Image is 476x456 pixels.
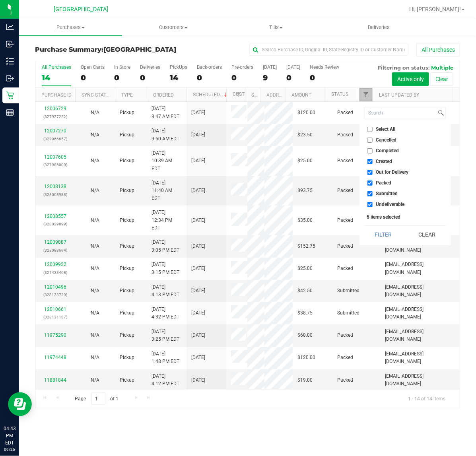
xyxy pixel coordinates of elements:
span: [DATE] [191,243,205,250]
button: N/A [91,354,99,361]
span: Not Applicable [91,266,99,271]
span: Packed [337,131,353,139]
span: $19.00 [297,376,313,384]
span: [DATE] 3:15 PM EDT [152,261,179,276]
span: $120.00 [297,109,315,116]
div: [DATE] [263,64,277,70]
span: Not Applicable [91,332,99,338]
span: Not Applicable [91,158,99,163]
div: In Store [114,64,130,70]
input: Search [365,107,437,119]
button: N/A [91,131,99,139]
span: Pickup [120,354,134,361]
button: N/A [91,376,99,384]
inline-svg: Outbound [6,74,14,82]
div: 0 [231,73,253,82]
p: 04:43 PM EDT [4,425,16,446]
inline-svg: Analytics [6,23,14,31]
div: PickUps [170,64,187,70]
span: Pickup [120,157,134,165]
span: [DATE] [191,265,205,272]
p: (321433468) [40,269,70,276]
span: Packed [337,217,353,224]
span: 1 - 14 of 14 items [402,393,452,405]
a: 12008138 [44,184,66,189]
span: Not Applicable [91,288,99,293]
span: Completed [376,148,399,153]
span: [DATE] [191,354,205,361]
a: 12009887 [44,239,66,245]
span: [EMAIL_ADDRESS][DOMAIN_NAME] [385,328,455,343]
span: Pickup [120,287,134,295]
span: Tills [225,24,327,31]
span: $42.50 [297,287,313,295]
span: $25.00 [297,265,313,272]
span: Packed [337,376,353,384]
div: Deliveries [140,64,160,70]
span: Pickup [120,265,134,272]
input: 1 [91,393,105,405]
div: [DATE] [286,64,300,70]
h3: Purchase Summary: [35,46,177,53]
span: Not Applicable [91,217,99,223]
button: Clear [408,226,446,243]
a: 11881844 [44,377,66,383]
span: Multiple [431,64,453,71]
span: Pickup [120,309,134,317]
span: Submitted [376,191,398,196]
span: Packed [337,109,353,116]
span: [EMAIL_ADDRESS][DOMAIN_NAME] [385,306,455,321]
a: Tills [225,19,328,36]
a: Amount [291,92,311,98]
span: Page of 1 [68,393,125,405]
span: $152.75 [297,243,315,250]
button: Clear [430,72,453,86]
span: Not Applicable [91,377,99,383]
span: [DATE] 3:05 PM EDT [152,239,179,254]
p: (327986000) [40,161,70,169]
span: [DATE] 9:50 AM EDT [152,127,179,142]
span: [DATE] [191,309,205,317]
button: All Purchases [416,43,460,56]
a: 11975290 [44,332,66,338]
span: $60.00 [297,332,313,339]
span: Submitted [337,287,359,295]
inline-svg: Inbound [6,40,14,48]
span: [DATE] [191,376,205,384]
span: Packed [337,243,353,250]
span: Pickup [120,131,134,139]
span: [EMAIL_ADDRESS][DOMAIN_NAME] [385,261,455,276]
span: Pickup [120,187,134,194]
div: Needs Review [310,64,339,70]
p: (328123729) [40,291,70,299]
div: 0 [197,73,222,82]
th: Address [260,88,285,102]
span: $38.75 [297,309,313,317]
a: 12006729 [44,106,66,111]
a: 11974448 [44,355,66,360]
span: Packed [337,354,353,361]
a: Purchase ID [41,92,72,98]
span: $120.00 [297,354,315,361]
span: Packed [337,332,353,339]
a: Filter [232,88,245,101]
p: (328088694) [40,246,70,254]
a: 12009922 [44,262,66,267]
div: 14 [42,73,71,82]
div: 5 items selected [367,214,444,220]
span: Customers [122,24,225,31]
div: Open Carts [81,64,105,70]
button: N/A [91,265,99,272]
p: (328008988) [40,191,70,198]
span: [DATE] [191,187,205,194]
span: [DATE] [191,109,205,116]
input: Packed [367,180,373,186]
span: Undeliverable [376,202,405,207]
div: 14 [170,73,187,82]
p: 09/26 [4,446,16,452]
button: N/A [91,287,99,295]
a: Sync Status [82,92,112,98]
span: [DATE] [191,157,205,165]
a: 12007605 [44,154,66,160]
div: 0 [286,73,300,82]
